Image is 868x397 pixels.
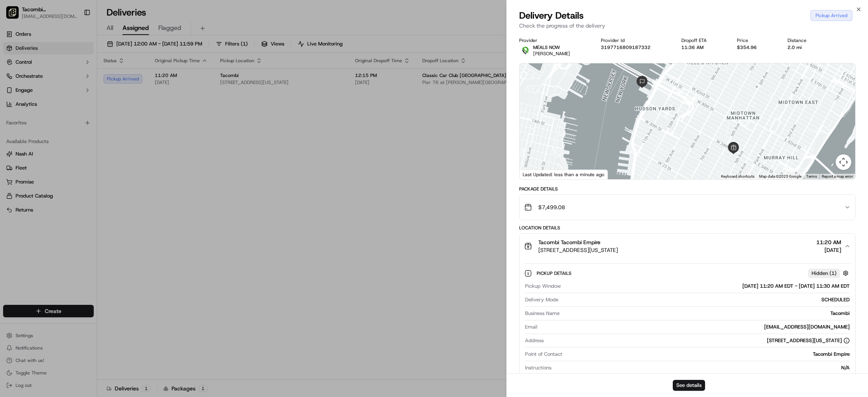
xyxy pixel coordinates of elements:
a: Terms (opens in new tab) [806,174,817,178]
span: Pickup Details [537,270,573,276]
span: Hidden ( 1 ) [812,270,836,277]
span: Business Name [525,310,560,317]
button: $7,499.08 [520,195,855,220]
span: Map data ©2025 Google [759,174,801,178]
img: Google [521,169,547,179]
div: Last Updated: less than a minute ago [520,170,608,179]
img: melas_now_logo.png [519,44,532,57]
div: $354.96 [737,44,775,51]
p: MEALS NOW [533,44,570,51]
span: Delivery Details [519,9,584,22]
a: Open this area in Google Maps (opens a new window) [521,169,547,179]
a: Report a map error [822,174,853,178]
span: Pickup Window [525,283,561,290]
div: Tacombi [563,310,850,317]
div: [DATE] 11:20 AM EDT - [DATE] 11:30 AM EDT [564,283,850,290]
p: Check the progress of the delivery [519,22,856,30]
div: Dropoff ETA [681,37,725,44]
div: 11:36 AM [681,44,725,51]
button: Map camera controls [836,154,851,170]
div: [STREET_ADDRESS][US_STATE] [767,337,850,344]
div: Tacombi Empire [565,351,850,358]
div: Distance [787,37,825,44]
span: [STREET_ADDRESS][US_STATE] [538,246,618,254]
button: Hidden (1) [808,268,850,278]
div: Location Details [519,225,856,231]
span: Address [525,337,544,344]
div: N/A [555,364,850,371]
span: $7,499.08 [538,203,565,211]
div: [EMAIL_ADDRESS][DOMAIN_NAME] [541,324,850,331]
div: 2.0 mi [787,44,825,51]
div: Provider Id [601,37,669,44]
span: 11:20 AM [816,238,841,246]
button: 3197716809187332 [601,44,651,51]
span: Point of Contact [525,351,562,358]
button: Tacombi Tacombi Empire[STREET_ADDRESS][US_STATE]11:20 AM[DATE] [520,234,855,259]
div: Provider [519,37,588,44]
span: Delivery Mode [525,296,558,303]
span: [DATE] [816,246,841,254]
span: Instructions [525,364,551,371]
span: [PERSON_NAME] [533,51,570,57]
button: See details [673,380,705,391]
span: Email [525,324,537,331]
div: Package Details [519,186,856,192]
div: SCHEDULED [562,296,850,303]
button: Keyboard shortcuts [721,174,754,179]
div: Price [737,37,775,44]
span: Tacombi Tacombi Empire [538,238,600,246]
